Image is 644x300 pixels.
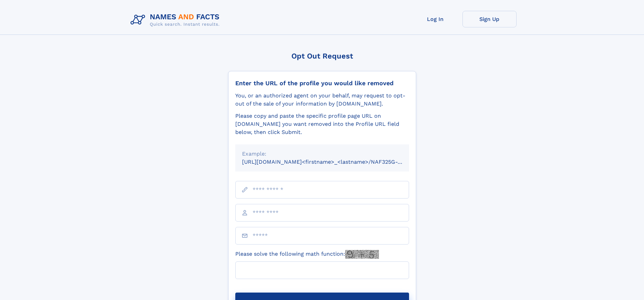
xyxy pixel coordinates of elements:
[235,250,379,259] label: Please solve the following math function:
[242,159,422,165] small: [URL][DOMAIN_NAME]<firstname>_<lastname>/NAF325G-xxxxxxxx
[462,11,517,27] a: Sign Up
[408,11,462,27] a: Log In
[235,92,409,108] div: You, or an authorized agent on your behalf, may request to opt-out of the sale of your informatio...
[228,52,416,60] div: Opt Out Request
[128,11,225,29] img: Logo Names and Facts
[235,112,409,136] div: Please copy and paste the specific profile page URL on [DOMAIN_NAME] you want removed into the Pr...
[242,150,402,158] div: Example:
[235,79,409,87] div: Enter the URL of the profile you would like removed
